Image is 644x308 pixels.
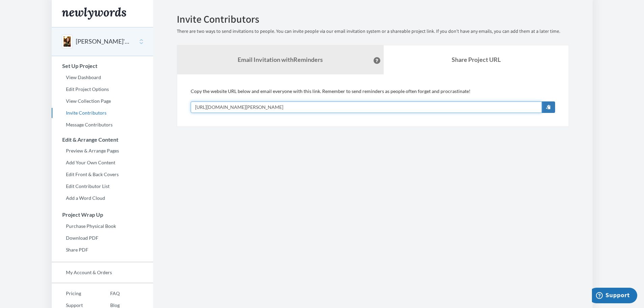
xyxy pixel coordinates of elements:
a: Invite Contributors [52,108,153,118]
iframe: Opens a widget where you can chat to one of our agents [592,288,637,305]
b: Share Project URL [452,56,501,63]
a: Edit Front & Back Covers [52,169,153,180]
strong: Email Invitation with Reminders [238,56,323,63]
a: Edit Project Options [52,84,153,94]
img: Newlywords logo [62,7,126,20]
h2: Invite Contributors [177,14,569,25]
a: Share PDF [52,245,153,255]
a: Preview & Arrange Pages [52,146,153,156]
h3: Edit & Arrange Content [52,137,153,143]
a: Download PDF [52,233,153,243]
a: My Account & Orders [52,267,153,278]
button: [PERSON_NAME]'s Send-Off [76,37,130,46]
div: Copy the website URL below and email everyone with this link. Remember to send reminders as peopl... [191,88,555,113]
a: View Collection Page [52,96,153,106]
h3: Project Wrap Up [52,212,153,218]
a: Add a Word Cloud [52,193,153,203]
a: Edit Contributor List [52,181,153,191]
a: Message Contributors [52,120,153,130]
h3: Set Up Project [52,63,153,69]
a: Add Your Own Content [52,158,153,168]
a: Purchase Physical Book [52,221,153,231]
p: There are two ways to send invitations to people. You can invite people via our email invitation ... [177,28,569,35]
a: Pricing [52,288,96,299]
a: FAQ [96,288,120,299]
a: View Dashboard [52,72,153,82]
